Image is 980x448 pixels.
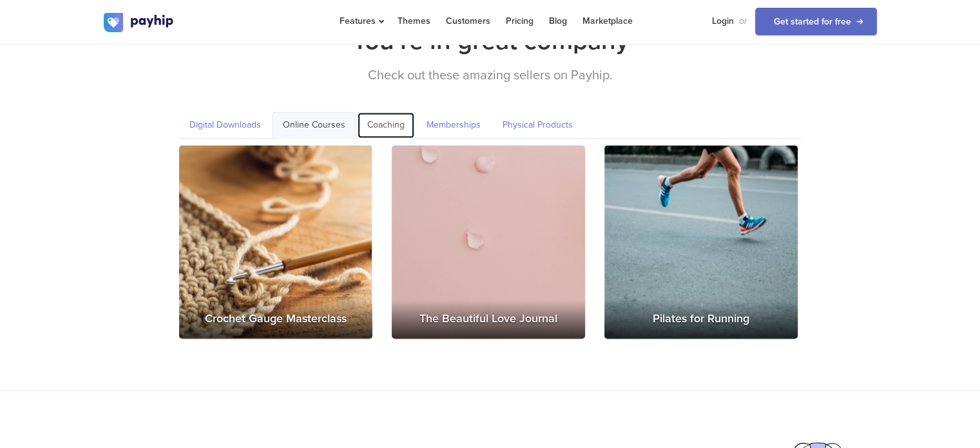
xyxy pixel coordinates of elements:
a: Crochet Gauge Masterclass Crochet Gauge Masterclass [179,145,372,338]
h3: Pilates for Running [604,300,798,338]
p: Check out these amazing sellers on Payhip. [104,66,877,86]
img: Crochet Gauge Masterclass [179,145,372,338]
a: Coaching [357,112,415,139]
img: Pilates for Running [604,145,798,339]
h3: The Beautiful Love Journal [392,300,585,338]
a: Memberships [416,112,491,139]
a: The Beautiful Love Journal The Beautiful Love Journal [392,145,585,338]
a: Physical Products [492,112,583,139]
img: The Beautiful Love Journal [392,145,778,362]
a: Digital Downloads [179,112,271,139]
img: logo.svg [104,13,175,32]
span: Features [340,15,382,26]
a: Pilates for Running Pilates for Running [604,145,798,338]
a: Online Courses [273,112,356,138]
a: Get started for free [755,8,877,35]
h3: Crochet Gauge Masterclass [179,300,372,338]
